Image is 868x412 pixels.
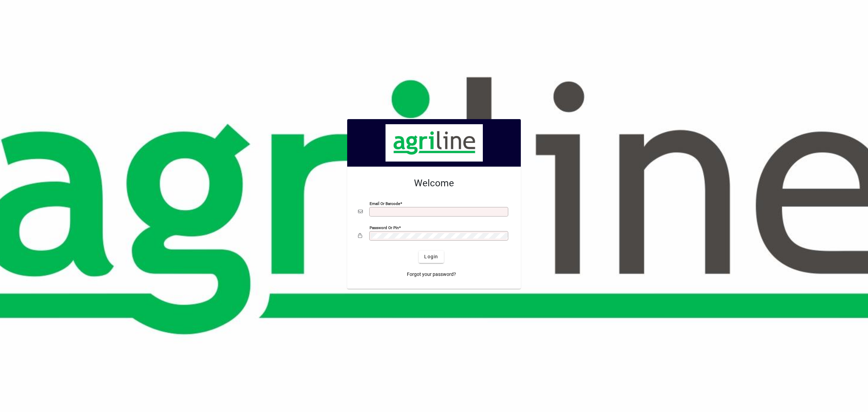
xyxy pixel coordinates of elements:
a: Forgot your password? [404,268,459,281]
mat-label: Password or Pin [370,225,399,230]
button: Login [419,251,443,263]
span: Login [424,253,438,260]
mat-label: Email or Barcode [370,201,400,206]
h2: Welcome [358,177,510,189]
span: Forgot your password? [407,271,456,278]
